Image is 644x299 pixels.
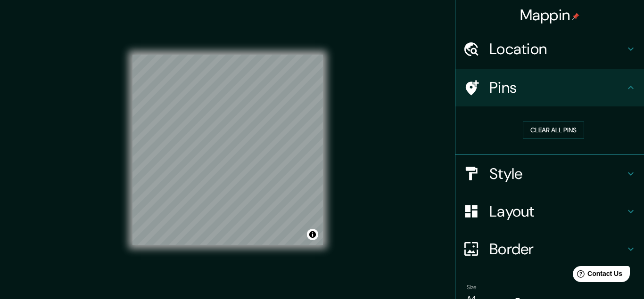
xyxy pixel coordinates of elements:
h4: Layout [489,202,625,221]
h4: Border [489,240,625,259]
h4: Location [489,40,625,58]
label: Size [467,283,477,291]
div: Layout [455,193,644,230]
button: Clear all pins [523,121,584,139]
h4: Mappin [520,6,580,24]
h4: Style [489,164,625,183]
canvas: Map [132,55,323,245]
div: Border [455,230,644,268]
div: Pins [455,69,644,106]
div: Style [455,155,644,193]
h4: Pins [489,78,625,97]
iframe: Help widget launcher [560,262,634,289]
div: Location [455,30,644,68]
img: pin-icon.png [572,13,579,20]
button: Toggle attribution [307,229,318,240]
